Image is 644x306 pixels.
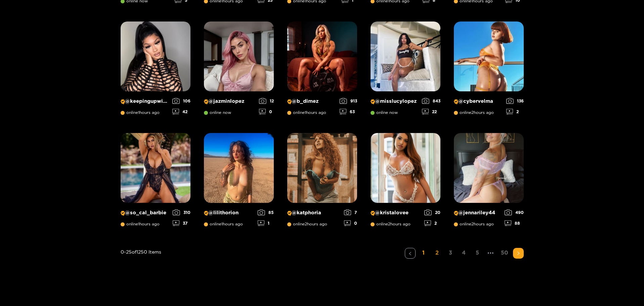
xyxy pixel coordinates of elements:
span: online now [204,110,231,115]
a: 50 [499,248,510,258]
a: Creator Profile Image: kristalovee@kristaloveeonline2hours ago202 [371,133,440,231]
a: 4 [459,248,469,258]
p: @ jazminlopez [204,98,256,104]
li: 3 [445,248,456,259]
li: Previous Page [405,248,416,259]
div: 20 [424,210,440,215]
div: 310 [173,210,190,215]
div: 42 [172,109,190,115]
div: 7 [344,210,357,215]
div: 1 [258,220,274,226]
a: Creator Profile Image: jazminlopez@jazminlopezonline now120 [204,21,274,120]
p: @ so_cal_barbie [121,210,169,216]
a: 5 [472,248,483,258]
div: 0 [344,220,357,226]
li: 5 [472,248,483,259]
span: online now [371,110,398,115]
li: Next 5 Pages [485,248,496,259]
span: online 1 hours ago [121,222,160,226]
span: online 1 hours ago [204,222,243,226]
p: @ misslucylopez [371,98,419,104]
div: 88 [505,220,524,226]
div: 12 [259,98,274,104]
p: @ kristalovee [371,210,421,216]
img: Creator Profile Image: jazminlopez [204,21,274,91]
button: right [513,248,524,259]
a: Creator Profile Image: so_cal_barbie@so_cal_barbieonline1hours ago31037 [121,133,190,231]
img: Creator Profile Image: keepingupwithmo [121,21,190,91]
div: 490 [505,210,524,215]
p: @ katphoria [287,210,341,216]
span: online 2 hours ago [371,222,411,226]
a: Creator Profile Image: keepingupwithmo@keepingupwithmoonline1hours ago10642 [121,21,190,120]
img: Creator Profile Image: kristalovee [371,133,440,203]
span: left [408,252,412,256]
span: ••• [485,248,496,259]
a: Creator Profile Image: katphoria@katphoriaonline2hours ago70 [287,133,357,231]
li: 2 [432,248,442,259]
div: 2 [506,109,524,115]
div: 843 [422,98,440,104]
div: 22 [422,109,440,115]
div: 37 [173,220,190,226]
p: @ jennariley44 [454,210,501,216]
img: Creator Profile Image: misslucylopez [371,21,440,91]
li: 50 [499,248,510,259]
p: @ keepingupwithmo [121,98,169,104]
img: Creator Profile Image: lilithorion [204,133,274,203]
img: Creator Profile Image: so_cal_barbie [121,133,190,203]
div: 0 [259,109,274,115]
div: 2 [424,220,440,226]
li: 1 [418,248,429,259]
button: left [405,248,416,259]
div: 0 - 25 of 1250 items [121,248,161,286]
a: Creator Profile Image: b_dimez@b_dimezonline1hours ago91363 [287,21,357,120]
div: 136 [506,98,524,104]
p: @ cybervelma [454,98,503,104]
div: 913 [340,98,357,104]
img: Creator Profile Image: cybervelma [454,21,524,91]
a: 2 [432,248,442,258]
span: online 2 hours ago [454,110,494,115]
div: 106 [172,98,190,104]
p: @ b_dimez [287,98,336,104]
a: 1 [418,248,429,258]
div: 85 [258,210,274,215]
span: online 2 hours ago [287,222,327,226]
p: @ lilithorion [204,210,254,216]
img: Creator Profile Image: b_dimez [287,21,357,91]
a: Creator Profile Image: cybervelma@cybervelmaonline2hours ago1362 [454,21,524,120]
li: 4 [459,248,469,259]
img: Creator Profile Image: katphoria [287,133,357,203]
span: online 1 hours ago [287,110,326,115]
a: Creator Profile Image: jennariley44@jennariley44online2hours ago49088 [454,133,524,231]
span: right [516,251,520,255]
a: Creator Profile Image: lilithorion@lilithoriononline1hours ago851 [204,133,274,231]
img: Creator Profile Image: jennariley44 [454,133,524,203]
a: Creator Profile Image: misslucylopez@misslucylopezonline now84322 [371,21,440,120]
span: online 1 hours ago [121,110,160,115]
a: 3 [445,248,456,258]
li: Next Page [513,248,524,259]
span: online 2 hours ago [454,222,494,226]
div: 63 [340,109,357,115]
